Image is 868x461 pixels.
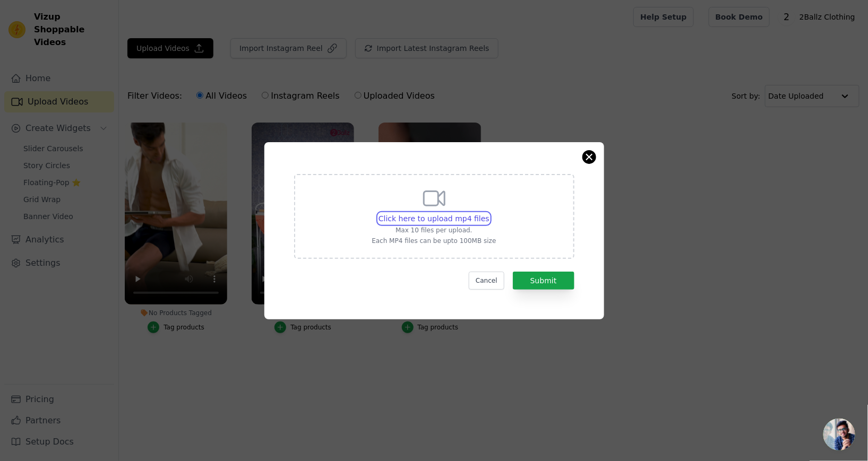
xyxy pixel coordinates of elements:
span: Click here to upload mp4 files [379,214,489,223]
button: Submit [513,272,574,290]
p: Each MP4 files can be upto 100MB size [372,237,496,245]
button: Cancel [469,272,504,290]
p: Max 10 files per upload. [372,226,496,234]
button: Close modal [583,151,596,163]
a: Open chat [823,419,855,450]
